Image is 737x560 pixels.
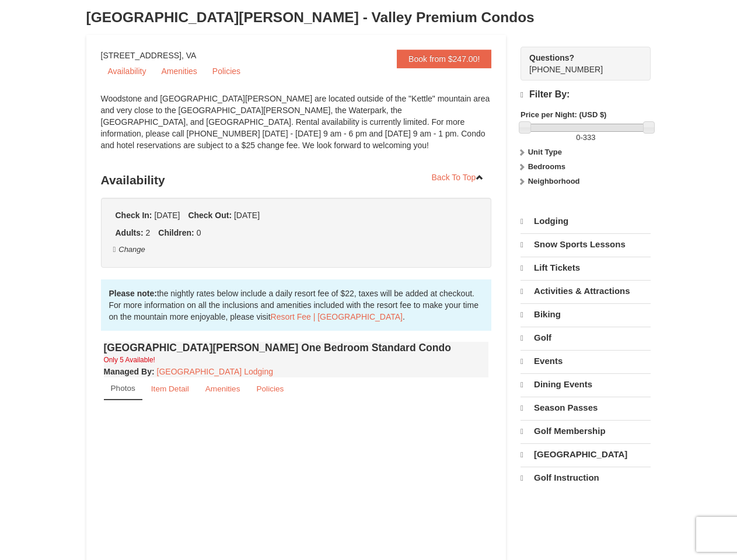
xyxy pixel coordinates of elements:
span: 2 [146,228,151,237]
strong: Please note: [109,289,157,298]
span: 0 [576,133,580,142]
a: Back To Top [424,169,492,186]
a: Amenities [154,62,204,80]
a: Golf Instruction [521,467,651,489]
a: Photos [104,377,142,400]
strong: Adults: [116,228,144,237]
strong: Children: [158,228,194,237]
small: Only 5 Available! [104,356,155,364]
a: Activities & Attractions [521,280,651,302]
a: Season Passes [521,397,651,419]
strong: Price per Night: (USD $) [521,110,606,119]
strong: Check In: [116,211,152,220]
h4: Filter By: [521,89,651,100]
a: Snow Sports Lessons [521,233,651,256]
a: Biking [521,303,651,325]
div: the nightly rates below include a daily resort fee of $22, taxes will be added at checkout. For m... [101,279,492,331]
h3: [GEOGRAPHIC_DATA][PERSON_NAME] - Valley Premium Condos [86,6,651,29]
a: [GEOGRAPHIC_DATA] Lodging [157,367,273,376]
small: Photos [111,384,135,393]
strong: Unit Type [528,148,562,156]
a: [GEOGRAPHIC_DATA] [521,443,651,466]
span: [DATE] [154,211,180,220]
a: Resort Fee | [GEOGRAPHIC_DATA] [271,312,403,321]
small: Amenities [205,384,240,393]
a: Dining Events [521,373,651,395]
span: 0 [197,228,201,237]
a: Amenities [198,377,248,400]
div: Woodstone and [GEOGRAPHIC_DATA][PERSON_NAME] are located outside of the "Kettle" mountain area an... [101,93,492,163]
label: - [521,132,651,143]
a: Golf Membership [521,420,651,442]
a: Golf [521,327,651,349]
strong: Check Out: [188,211,232,220]
strong: Questions? [529,53,574,62]
small: Policies [256,384,284,393]
a: Availability [101,62,153,80]
h3: Availability [101,169,492,192]
strong: : [104,367,155,376]
a: Item Detail [144,377,197,400]
a: Events [521,350,651,372]
a: Policies [205,62,247,80]
a: Lodging [521,211,651,232]
span: Managed By [104,367,152,376]
strong: Bedrooms [528,162,565,171]
small: Item Detail [151,384,189,393]
button: Change [113,243,146,256]
a: Policies [249,377,291,400]
a: Lift Tickets [521,257,651,279]
a: Book from $247.00! [397,50,491,68]
span: [PHONE_NUMBER] [529,52,630,74]
span: [DATE] [234,211,260,220]
span: 333 [583,133,596,142]
h4: [GEOGRAPHIC_DATA][PERSON_NAME] One Bedroom Standard Condo [104,342,489,353]
strong: Neighborhood [528,177,580,185]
